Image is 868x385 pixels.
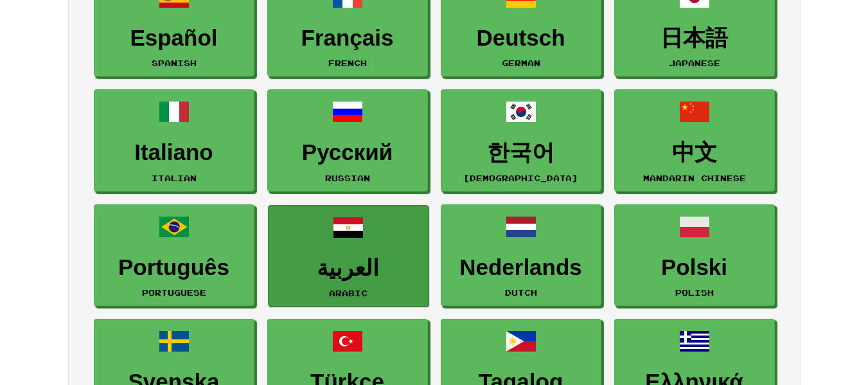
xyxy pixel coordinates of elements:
small: Arabic [329,289,368,298]
h3: 中文 [621,140,768,165]
a: NederlandsDutch [441,204,601,307]
small: Italian [152,174,197,183]
h3: Русский [274,140,421,165]
a: 한국어[DEMOGRAPHIC_DATA] [441,89,601,192]
a: РусскийRussian [267,89,428,192]
small: Polish [675,288,714,297]
h3: 한국어 [448,140,594,165]
a: 中文Mandarin Chinese [614,89,775,192]
h3: Deutsch [448,26,594,51]
h3: Polski [621,255,768,280]
h3: Italiano [101,140,247,165]
small: Russian [325,174,370,183]
small: [DEMOGRAPHIC_DATA] [463,174,578,183]
small: Spanish [152,58,197,67]
small: French [328,58,367,67]
a: العربيةArabic [268,205,429,307]
small: Portuguese [142,288,206,297]
h3: Español [101,26,247,51]
h3: Português [101,255,247,280]
a: ItalianoItalian [94,89,254,192]
h3: Français [274,26,421,51]
h3: 日本語 [621,26,768,51]
h3: العربية [275,256,421,281]
a: PolskiPolish [614,204,775,307]
small: Dutch [505,288,537,297]
a: PortuguêsPortuguese [94,204,254,307]
small: German [502,58,540,67]
small: Japanese [669,58,720,67]
h3: Nederlands [448,255,594,280]
small: Mandarin Chinese [643,174,746,183]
